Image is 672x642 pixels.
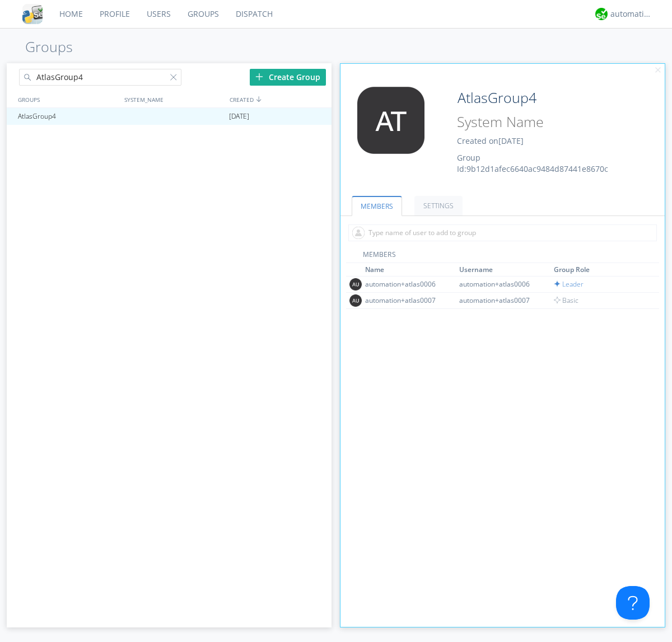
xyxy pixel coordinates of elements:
[654,67,662,74] img: cancel.svg
[365,279,449,289] div: automation+atlas0006
[459,279,543,289] div: automation+atlas0006
[15,91,119,107] div: GROUPS
[227,91,333,107] div: CREATED
[349,278,362,290] img: 373638.png
[453,87,634,109] input: Group Name
[363,263,458,277] th: Toggle SortBy
[346,250,660,263] div: MEMBERS
[22,4,43,24] img: cddb5a64eb264b2086981ab96f4c1ba7
[498,135,524,146] span: [DATE]
[348,224,657,241] input: Type name of user to add to group
[349,294,362,307] img: 373638.png
[349,87,433,154] img: 373638.png
[250,69,326,86] div: Create Group
[458,263,552,277] th: Toggle SortBy
[453,111,634,133] input: System Name
[610,8,652,20] div: automation+atlas
[457,135,524,146] span: Created on
[554,296,578,305] span: Basic
[19,69,181,86] input: Search groups
[229,108,249,125] span: [DATE]
[459,296,543,305] div: automation+atlas0007
[255,73,263,81] img: plus.svg
[414,196,463,215] a: SETTINGS
[122,91,227,107] div: SYSTEM_NAME
[616,586,650,620] iframe: Toggle Customer Support
[457,152,608,174] span: Group Id: 9b12d1afec6640ac9484d87441e8670c
[15,108,120,125] div: AtlasGroup4
[365,296,449,305] div: automation+atlas0007
[595,8,608,20] img: d2d01cd9b4174d08988066c6d424eccd
[554,279,584,289] span: Leader
[552,263,647,277] th: Toggle SortBy
[352,196,402,216] a: MEMBERS
[7,108,332,125] a: AtlasGroup4[DATE]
